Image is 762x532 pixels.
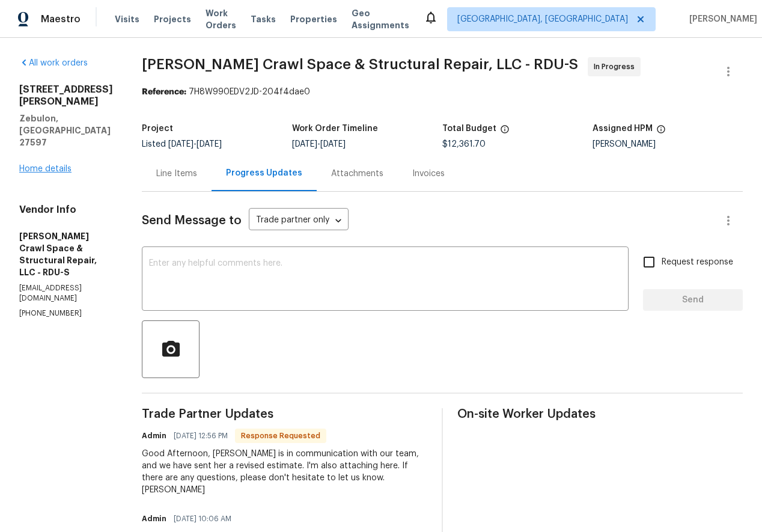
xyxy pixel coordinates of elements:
[457,13,628,25] span: [GEOGRAPHIC_DATA], [GEOGRAPHIC_DATA]
[41,13,81,25] span: Maestro
[412,168,445,180] div: Invoices
[142,215,242,227] span: Send Message to
[168,140,194,148] span: [DATE]
[593,124,653,133] h5: Assigned HPM
[142,88,186,96] b: Reference:
[206,7,236,31] span: Work Orders
[593,140,743,148] div: [PERSON_NAME]
[197,140,222,148] span: [DATE]
[442,124,496,133] h5: Total Budget
[331,168,383,180] div: Attachments
[19,112,113,148] h5: Zebulon, [GEOGRAPHIC_DATA] 27597
[292,140,346,148] span: -
[19,283,113,304] p: [EMAIL_ADDRESS][DOMAIN_NAME]
[684,13,757,25] span: [PERSON_NAME]
[656,124,666,140] span: The hpm assigned to this work order.
[249,211,349,231] div: Trade partner only
[19,165,72,173] a: Home details
[19,308,113,319] p: [PHONE_NUMBER]
[174,513,231,525] span: [DATE] 10:06 AM
[236,430,325,442] span: Response Requested
[290,13,337,25] span: Properties
[594,61,639,73] span: In Progress
[352,7,409,31] span: Geo Assignments
[19,230,113,278] h5: [PERSON_NAME] Crawl Space & Structural Repair, LLC - RDU-S
[174,430,228,442] span: [DATE] 12:56 PM
[142,140,222,148] span: Listed
[662,256,733,269] span: Request response
[142,430,166,442] h6: Admin
[457,408,743,420] span: On-site Worker Updates
[142,408,427,420] span: Trade Partner Updates
[142,57,578,72] span: [PERSON_NAME] Crawl Space & Structural Repair, LLC - RDU-S
[115,13,139,25] span: Visits
[19,204,113,216] h4: Vendor Info
[19,84,113,108] h2: [STREET_ADDRESS][PERSON_NAME]
[500,124,510,140] span: The total cost of line items that have been proposed by Opendoor. This sum includes line items th...
[320,140,346,148] span: [DATE]
[226,167,302,179] div: Progress Updates
[292,124,378,133] h5: Work Order Timeline
[156,168,197,180] div: Line Items
[142,124,173,133] h5: Project
[154,13,191,25] span: Projects
[168,140,222,148] span: -
[142,513,166,525] h6: Admin
[19,59,88,67] a: All work orders
[142,86,743,98] div: 7H8W990EDV2JD-204f4dae0
[442,140,486,148] span: $12,361.70
[251,15,276,23] span: Tasks
[292,140,317,148] span: [DATE]
[142,448,427,496] div: Good Afternoon, [PERSON_NAME] is in communication with our team, and we have sent her a revised e...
